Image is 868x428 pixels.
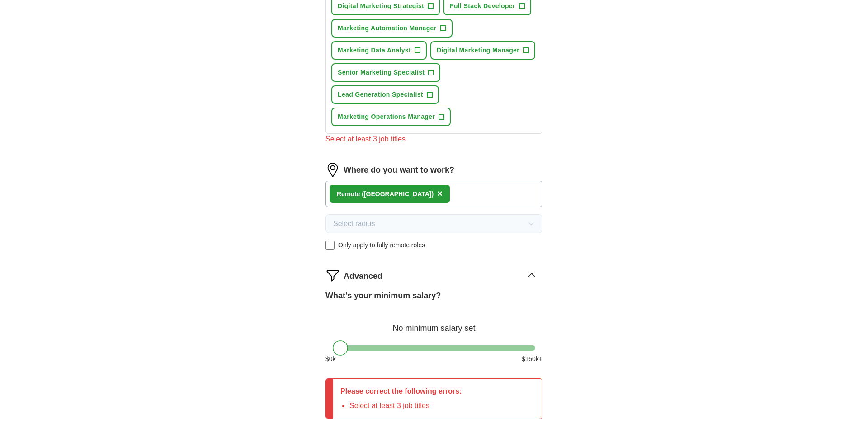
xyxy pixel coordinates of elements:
[331,19,453,38] button: Marketing Automation Manager
[337,189,434,199] div: Remote ([GEOGRAPHIC_DATA])
[325,354,336,364] span: $ 0 k
[344,270,382,282] span: Advanced
[325,134,542,145] div: Select at least 3 job titles
[437,187,443,201] button: ×
[333,218,375,229] span: Select radius
[338,240,425,250] span: Only apply to fully remote roles
[325,290,441,302] label: What's your minimum salary?
[430,41,535,60] button: Digital Marketing Manager
[338,24,437,33] span: Marketing Automation Manager
[331,85,439,104] button: Lead Generation Specialist
[338,90,423,99] span: Lead Generation Specialist
[437,188,443,198] span: ×
[325,268,340,282] img: filter
[344,164,454,176] label: Where do you want to work?
[325,241,335,250] input: Only apply to fully remote roles
[522,354,542,364] span: $ 150 k+
[340,386,462,397] p: Please correct the following errors:
[437,46,519,55] span: Digital Marketing Manager
[331,108,451,126] button: Marketing Operations Manager
[325,313,542,334] div: No minimum salary set
[331,41,427,60] button: Marketing Data Analyst
[338,1,424,11] span: Digital Marketing Strategist
[338,46,411,55] span: Marketing Data Analyst
[325,214,542,233] button: Select radius
[338,112,435,122] span: Marketing Operations Manager
[331,63,440,82] button: Senior Marketing Specialist
[325,163,340,177] img: location.png
[338,68,425,77] span: Senior Marketing Specialist
[349,400,462,411] li: Select at least 3 job titles
[450,1,515,11] span: Full Stack Developer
